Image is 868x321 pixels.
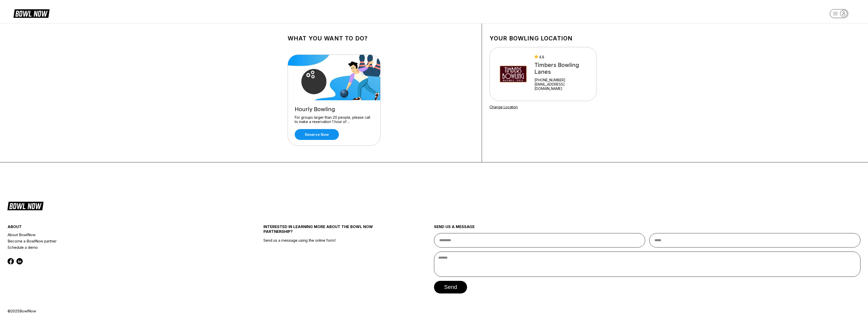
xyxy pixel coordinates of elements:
[295,129,339,140] a: Reserve now
[8,238,221,244] a: Become a BowlNow partner
[8,232,221,238] a: About BowlNow
[295,115,373,124] div: For groups larger than 20 people, please call to make a reservation 1 hour of ...
[434,224,860,233] div: send us a message
[490,35,597,42] h1: Your bowling location
[534,55,590,59] div: 4.8
[534,82,590,91] a: [EMAIL_ADDRESS][DOMAIN_NAME]
[8,224,221,232] div: about
[8,244,221,251] a: Schedule a demo
[490,105,518,109] a: Change Location
[8,309,860,313] div: © 2025 BowlNow
[534,62,590,75] div: Timbers Bowling Lanes
[496,55,530,93] img: Timbers Bowling Lanes
[288,55,381,100] img: Hourly Bowling
[434,281,467,293] button: send
[534,78,590,82] div: [PHONE_NUMBER]
[263,213,391,309] div: Send us a message using the online form!
[263,224,391,238] div: INTERESTED IN LEARNING MORE ABOUT THE BOWL NOW PARTNERSHIP?
[288,35,474,42] h1: What you want to do?
[295,106,373,113] div: Hourly Bowling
